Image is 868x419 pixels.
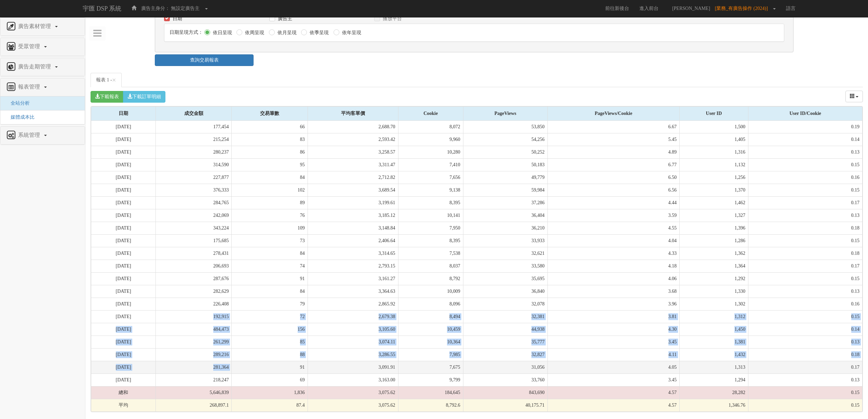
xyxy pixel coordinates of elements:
td: 1,302 [680,298,748,310]
td: 87.4 [232,399,308,411]
td: 281,364 [156,361,232,374]
span: 系統管理 [16,132,43,138]
td: 278,431 [156,247,232,260]
button: columns [845,91,863,102]
td: 8,395 [398,196,463,209]
td: 2,712.82 [308,171,398,184]
td: 3.45 [547,336,679,348]
td: 10,141 [398,209,463,222]
td: 1,292 [680,272,748,285]
td: 6.77 [547,158,679,171]
td: 0.14 [748,323,862,336]
td: 3,163.00 [308,374,398,386]
td: 1,432 [680,348,748,361]
td: 0.15 [748,158,862,171]
td: 1,396 [680,222,748,234]
div: PageViews/Cookie [548,107,679,120]
td: 7,656 [398,171,463,184]
td: 218,247 [156,374,232,386]
td: 69 [232,374,308,386]
td: [DATE] [91,209,156,222]
td: 0.15 [748,234,862,247]
td: 6.56 [547,184,679,196]
td: 2,793.15 [308,260,398,272]
td: 0.18 [748,222,862,234]
td: 54,256 [463,133,547,146]
label: 依周呈現 [243,29,264,36]
td: 3.81 [547,310,679,323]
td: 3.59 [547,209,679,222]
div: 成交金額 [156,107,231,120]
td: 3,199.61 [308,196,398,209]
td: 8,096 [398,298,463,310]
button: Close [112,77,116,84]
td: 314,590 [156,158,232,171]
td: 226,408 [156,298,232,310]
td: 33,933 [463,234,547,247]
td: 6.67 [547,121,679,133]
div: Columns [845,91,863,102]
td: 1,450 [680,323,748,336]
td: 4.18 [547,260,679,272]
td: 3,286.55 [308,348,398,361]
td: 8,792.6 [398,399,463,411]
td: 175,685 [156,234,232,247]
td: 36,210 [463,222,547,234]
td: [DATE] [91,121,156,133]
td: 79 [232,298,308,310]
td: 0.13 [748,285,862,298]
td: 3,105.60 [308,323,398,336]
td: 50,252 [463,146,547,158]
td: 0.15 [748,386,862,399]
td: [DATE] [91,133,156,146]
td: 9,138 [398,184,463,196]
td: [DATE] [91,171,156,184]
td: 177,454 [156,121,232,133]
div: PageViews [463,107,547,120]
td: 0.18 [748,247,862,260]
td: 1,370 [680,184,748,196]
td: 1,294 [680,374,748,386]
a: 系統管理 [5,130,80,141]
td: 3.96 [547,298,679,310]
td: 1,346.76 [680,399,748,411]
td: 1,362 [680,247,748,260]
td: 86 [232,146,308,158]
td: 33,760 [463,374,547,386]
td: 49,779 [463,171,547,184]
td: 8,395 [398,234,463,247]
td: 10,280 [398,146,463,158]
td: 84 [232,285,308,298]
td: [DATE] [91,234,156,247]
span: 受眾管理 [16,43,43,49]
td: 35,695 [463,272,547,285]
td: 4.55 [547,222,679,234]
td: 4.44 [547,196,679,209]
a: 全站分析 [5,101,30,106]
td: 3,185.12 [308,209,398,222]
a: 受眾管理 [5,41,80,52]
td: 1,500 [680,121,748,133]
td: 7,675 [398,361,463,374]
td: 85 [232,336,308,348]
label: 日期 [171,15,182,22]
td: 4.57 [547,399,679,411]
td: 2,679.38 [308,310,398,323]
td: 5,646,839 [156,386,232,399]
td: 4.06 [547,272,679,285]
td: 192,915 [156,310,232,323]
a: 媒體成本比 [5,115,35,120]
td: 32,827 [463,348,547,361]
td: 9,960 [398,133,463,146]
td: 343,224 [156,222,232,234]
td: 0.15 [748,184,862,196]
td: 3,075.62 [308,399,398,411]
td: 1,327 [680,209,748,222]
span: × [112,76,116,84]
td: 3,689.54 [308,184,398,196]
td: 7,410 [398,158,463,171]
div: User ID/Cookie [748,107,862,120]
td: 6.50 [547,171,679,184]
td: 1,405 [680,133,748,146]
